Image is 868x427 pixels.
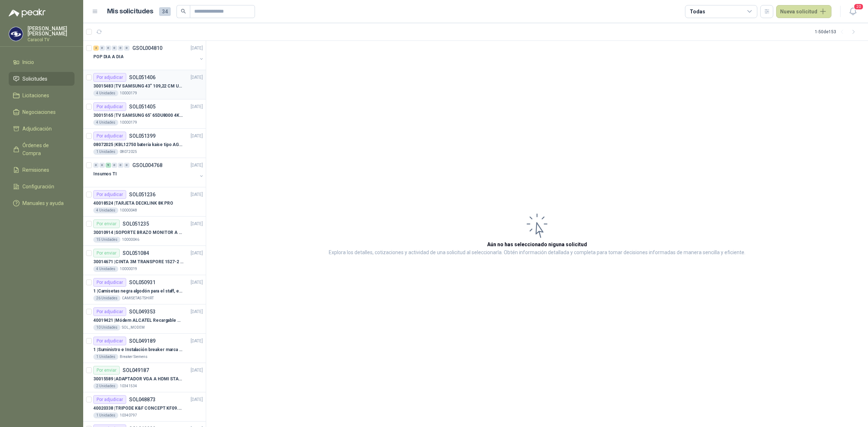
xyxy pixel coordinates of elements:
[120,120,137,125] p: 10000179
[93,73,126,82] div: Por adjudicar
[93,229,183,236] p: 30010914 | SOPORTE BRAZO MONITOR A ESCRITORIO NBF80
[93,346,183,353] p: 1 | Suministro e Instalación breaker marca SIEMENS modelo:3WT82026AA, Regulable de 800A - 2000 AMP
[22,125,52,133] span: Adjudicación
[93,208,118,213] div: 4 Unidades
[93,102,126,111] div: Por adjudicar
[191,74,203,81] p: [DATE]
[93,83,183,90] p: 30015483 | TV SAMSUNG 43" 109,22 CM U8000F 4K UHD
[93,325,120,330] div: 10 Unidades
[329,248,745,257] p: Explora los detalles, cotizaciones y actividad de una solicitud al seleccionarla. Obtén informaci...
[106,46,111,51] div: 0
[129,309,156,314] p: SOL049353
[132,46,162,51] p: GSOL004810
[27,26,75,36] p: [PERSON_NAME] [PERSON_NAME]
[129,133,156,138] p: SOL051399
[93,376,183,383] p: 30015589 | ADAPTADOR VGA A HDMI STARTECH VGA2HDU. TIENE QUE SER LA MARCA DEL ENLACE ADJUNTO
[123,368,149,373] p: SOL049187
[22,108,56,116] span: Negociaciones
[854,3,864,10] span: 20
[9,196,75,210] a: Manuales y ayuda
[22,75,47,83] span: Solicitudes
[122,295,154,301] p: CAMISETAS TSHIRT
[22,58,34,66] span: Inicio
[93,278,126,287] div: Por adjudicar
[93,237,120,243] div: 15 Unidades
[83,99,206,129] a: Por adjudicarSOL051405[DATE] 30015165 |TV SAMSUNG 65' 65DU8000 4K UHD LED4 Unidades10000179
[93,163,99,168] div: 0
[27,38,75,42] p: Caracol TV
[191,45,203,52] p: [DATE]
[83,275,206,304] a: Por adjudicarSOL050931[DATE] 1 |Camisetas negra algodón para el staff, estampadas en espalda y fr...
[487,240,587,248] h3: Aún no has seleccionado niguna solicitud
[93,295,120,301] div: 26 Unidades
[93,200,173,207] p: 40018524 | TARJETA DECKLINK 8K PRO
[9,55,75,69] a: Inicio
[191,367,203,374] p: [DATE]
[83,246,206,275] a: Por enviarSOL051084[DATE] 30014671 |CINTA 3M TRANSPORE 1527-2 2" X ROLLO4 Unidades10000019
[191,191,203,198] p: [DATE]
[22,141,68,157] span: Órdenes de Compra
[129,104,156,109] p: SOL051405
[93,171,117,178] p: Insumos TI
[9,180,75,193] a: Configuración
[112,46,117,51] div: 0
[846,5,859,18] button: 20
[776,5,831,18] button: Nueva solicitud
[93,266,118,272] div: 4 Unidades
[159,7,171,16] span: 34
[93,190,126,199] div: Por adjudicar
[93,54,123,60] p: POP DIA A DIA
[93,141,183,148] p: 08072025 | KBL12750 batería kaise tipo AGM: 12V 75Ah
[118,163,123,168] div: 0
[93,413,118,418] div: 1 Unidades
[9,105,75,119] a: Negociaciones
[120,354,148,360] p: Breaker Siemens
[9,138,75,160] a: Órdenes de Compra
[9,163,75,177] a: Remisiones
[93,249,120,257] div: Por enviar
[122,325,145,330] p: SOL_MODEM
[93,317,183,324] p: 40019421 | Módem ALCATEL Recargable WiFi 4G LTE
[191,133,203,140] p: [DATE]
[9,9,46,17] img: Logo peakr
[22,91,49,99] span: Licitaciones
[99,46,105,51] div: 0
[191,338,203,345] p: [DATE]
[93,307,126,316] div: Por adjudicar
[181,9,186,14] span: search
[83,187,206,217] a: Por adjudicarSOL051236[DATE] 40018524 |TARJETA DECKLINK 8K PRO4 Unidades10000048
[123,251,149,256] p: SOL051084
[83,304,206,334] a: Por adjudicarSOL049353[DATE] 40019421 |Módem ALCATEL Recargable WiFi 4G LTE10 UnidadesSOL_MODEM
[99,163,105,168] div: 0
[93,405,183,412] p: 40020338 | TRIPODE K&F CONCEPT KF09.095 SA284C1
[93,44,204,67] a: 2 0 0 0 0 0 GSOL004810[DATE] POP DIA A DIA
[93,259,183,265] p: 30014671 | CINTA 3M TRANSPORE 1527-2 2" X ROLLO
[83,129,206,158] a: Por adjudicarSOL051399[DATE] 08072025 |KBL12750 batería kaise tipo AGM: 12V 75Ah1 Unidades08072025
[93,219,120,228] div: Por enviar
[124,46,129,51] div: 0
[93,337,126,345] div: Por adjudicar
[129,338,156,343] p: SOL049189
[120,413,137,418] p: 10340797
[123,221,149,226] p: SOL051235
[129,280,156,285] p: SOL050931
[9,89,75,102] a: Licitaciones
[22,166,49,174] span: Remisiones
[93,132,126,140] div: Por adjudicar
[93,112,183,119] p: 30015165 | TV SAMSUNG 65' 65DU8000 4K UHD LED
[191,221,203,227] p: [DATE]
[815,26,859,38] div: 1 - 50 de 153
[9,122,75,136] a: Adjudicación
[83,217,206,246] a: Por enviarSOL051235[DATE] 30010914 |SOPORTE BRAZO MONITOR A ESCRITORIO NBF8015 Unidades10000046
[22,199,64,207] span: Manuales y ayuda
[191,396,203,403] p: [DATE]
[129,75,156,80] p: SOL051406
[93,354,118,360] div: 1 Unidades
[93,366,120,375] div: Por enviar
[120,383,137,389] p: 10341534
[191,162,203,169] p: [DATE]
[124,163,129,168] div: 0
[83,70,206,99] a: Por adjudicarSOL051406[DATE] 30015483 |TV SAMSUNG 43" 109,22 CM U8000F 4K UHD4 Unidades10000179
[132,163,162,168] p: GSOL004768
[83,392,206,422] a: Por adjudicarSOL048873[DATE] 40020338 |TRIPODE K&F CONCEPT KF09.095 SA284C11 Unidades10340797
